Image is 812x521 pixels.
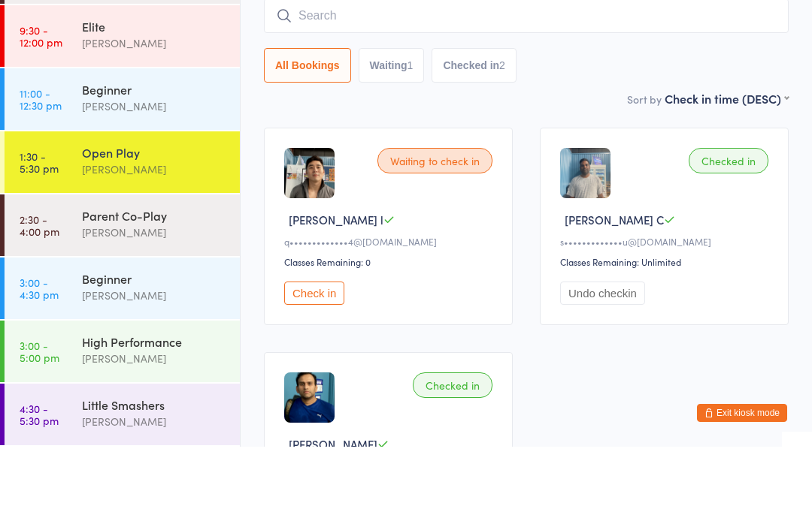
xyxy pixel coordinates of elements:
div: Open Play [82,218,227,235]
div: Check in time (DESC) [665,164,789,181]
div: Checked in [689,222,768,248]
a: 9:30 -12:00 pmElite[PERSON_NAME] [5,80,240,141]
time: 9:30 - 12:00 pm [20,98,62,122]
div: Classes Remaining: Unlimited [560,330,773,342]
time: 3:00 - 4:30 pm [20,351,59,375]
div: Little Smashers [82,471,227,487]
div: Parent Co-Play [82,282,227,298]
span: [STREET_ADDRESS] [264,37,789,52]
div: [PERSON_NAME] [82,298,227,315]
span: [PERSON_NAME] [264,22,765,37]
a: 3:00 -4:30 pmBeginner[PERSON_NAME] [5,332,240,393]
img: image1693066057.png [284,447,335,497]
time: 1:30 - 5:30 pm [20,224,59,248]
div: Checked in [413,447,492,472]
div: 1 [408,134,414,146]
div: [PERSON_NAME] [82,109,227,126]
div: Waiting to check in [377,222,492,248]
div: [PERSON_NAME] [82,235,227,252]
img: image1732244863.png [560,222,611,273]
time: 2:30 - 4:00 pm [20,288,59,312]
img: image1739109902.png [284,222,335,273]
button: All Bookings [264,122,351,157]
div: Any location [108,41,183,58]
span: [PERSON_NAME] C [565,286,664,302]
div: [PERSON_NAME] [82,172,227,189]
div: High Performance [82,408,227,424]
div: [PERSON_NAME] [82,424,227,441]
span: [DATE] 1:30pm [264,7,765,22]
button: Waiting1 [359,122,425,157]
button: Exit kiosk mode [697,478,787,496]
a: 11:00 -12:30 pmBeginner[PERSON_NAME] [5,143,240,204]
button: Check in [284,356,344,379]
div: Events for [20,17,93,41]
a: 4:30 -5:30 pmLittle Smashers[PERSON_NAME] [5,458,240,519]
div: 2 [499,134,505,146]
a: 1:30 -5:30 pmOpen Play[PERSON_NAME] [5,206,240,267]
div: q•••••••••••••4@[DOMAIN_NAME] [284,309,497,322]
span: [PERSON_NAME] l [289,286,383,302]
a: 3:00 -5:00 pmHigh Performance[PERSON_NAME] [5,395,240,456]
time: 3:00 - 5:00 pm [20,414,59,438]
button: Undo checkin [560,356,645,379]
div: s•••••••••••••u@[DOMAIN_NAME] [560,309,773,322]
div: At [108,17,183,41]
div: [PERSON_NAME] [82,487,227,504]
time: 4:30 - 5:30 pm [20,477,59,501]
time: 11:00 - 12:30 pm [20,161,62,185]
a: 2:30 -4:00 pmParent Co-Play[PERSON_NAME] [5,269,240,330]
label: Sort by [627,166,662,181]
div: Elite [82,92,227,109]
div: Beginner [82,345,227,361]
div: Beginner [82,155,227,172]
a: [DATE] [20,41,56,58]
div: [PERSON_NAME] [82,361,227,378]
input: Search [264,73,789,107]
button: Checked in2 [432,122,517,157]
div: Classes Remaining: 0 [284,330,497,342]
